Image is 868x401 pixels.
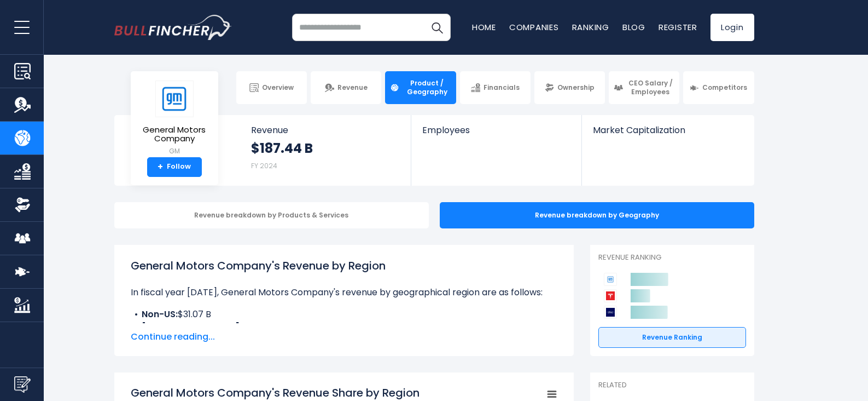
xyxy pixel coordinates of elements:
a: Competitors [683,71,754,104]
a: Ranking [572,21,609,33]
span: Continue reading... [131,330,557,343]
a: Market Capitalization [582,115,753,154]
a: Employees [411,115,581,154]
p: Related [598,381,746,390]
img: Ownership [14,197,31,213]
span: Ownership [557,83,595,92]
span: Employees [422,125,570,135]
span: Revenue [251,125,400,135]
a: Revenue [311,71,381,104]
small: FY 2024 [251,161,277,170]
span: Overview [262,83,294,92]
div: Revenue breakdown by Geography [440,202,754,228]
strong: $187.44 B [251,140,313,157]
a: Go to homepage [114,15,232,40]
a: Financials [460,71,531,104]
small: GM [139,146,209,156]
a: General Motors Company GM [139,80,210,157]
p: Revenue Ranking [598,253,746,262]
li: $31.07 B [131,308,557,321]
a: Revenue $187.44 B FY 2024 [240,115,411,186]
span: Market Capitalization [593,125,742,135]
li: $140.54 B [131,321,557,334]
a: Ownership [534,71,605,104]
p: In fiscal year [DATE], General Motors Company's revenue by geographical region are as follows: [131,286,557,299]
a: Login [710,14,754,41]
a: Home [472,21,496,33]
a: Register [659,21,697,33]
div: Revenue breakdown by Products & Services [114,202,429,228]
span: Financials [483,83,520,92]
span: Competitors [702,83,747,92]
button: Search [423,14,451,41]
img: bullfincher logo [114,15,232,40]
a: Product / Geography [385,71,456,104]
a: Revenue Ranking [598,327,746,348]
strong: + [158,162,163,172]
span: Revenue [337,83,368,92]
h1: General Motors Company's Revenue by Region [131,257,557,274]
a: +Follow [147,157,202,177]
a: CEO Salary / Employees [609,71,679,104]
img: General Motors Company competitors logo [604,273,617,286]
tspan: General Motors Company's Revenue Share by Region [131,385,420,400]
a: Overview [236,71,307,104]
span: General Motors Company [139,125,209,144]
img: Tesla competitors logo [604,289,617,302]
span: CEO Salary / Employees [626,79,674,96]
a: Blog [622,21,645,33]
span: Product / Geography [403,79,451,96]
b: [GEOGRAPHIC_DATA]: [142,321,242,334]
img: Ford Motor Company competitors logo [604,306,617,319]
a: Companies [509,21,559,33]
b: Non-US: [142,308,178,320]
